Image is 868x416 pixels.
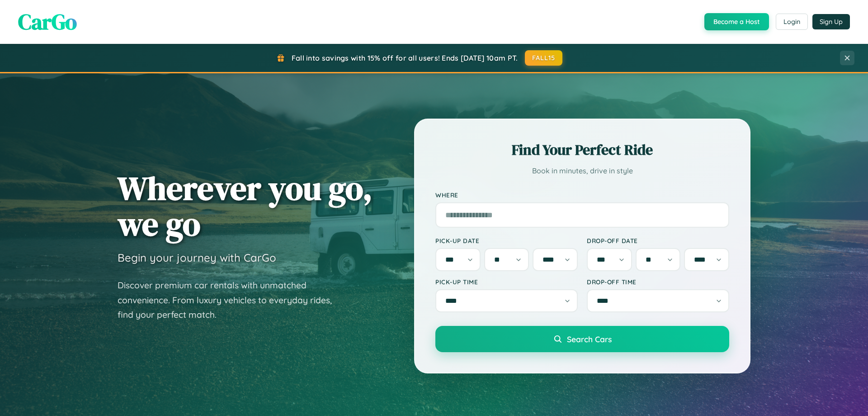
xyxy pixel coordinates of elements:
span: Search Cars [567,334,612,344]
button: Sign Up [812,14,850,29]
p: Discover premium car rentals with unmatched convenience. From luxury vehicles to everyday rides, ... [118,278,344,322]
button: Login [776,14,808,30]
button: Become a Host [704,13,769,30]
label: Where [435,191,729,199]
span: CarGo [18,7,77,37]
button: Search Cars [435,326,729,352]
label: Pick-up Time [435,278,578,286]
h1: Wherever you go, we go [118,170,373,242]
span: Fall into savings with 15% off for all users! Ends [DATE] 10am PT. [292,53,518,62]
label: Drop-off Time [587,278,729,286]
label: Pick-up Date [435,237,578,244]
h3: Begin your journey with CarGo [118,251,276,264]
button: FALL15 [525,50,563,66]
label: Drop-off Date [587,237,729,244]
h2: Find Your Perfect Ride [435,140,729,160]
p: Book in minutes, drive in style [435,164,729,177]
